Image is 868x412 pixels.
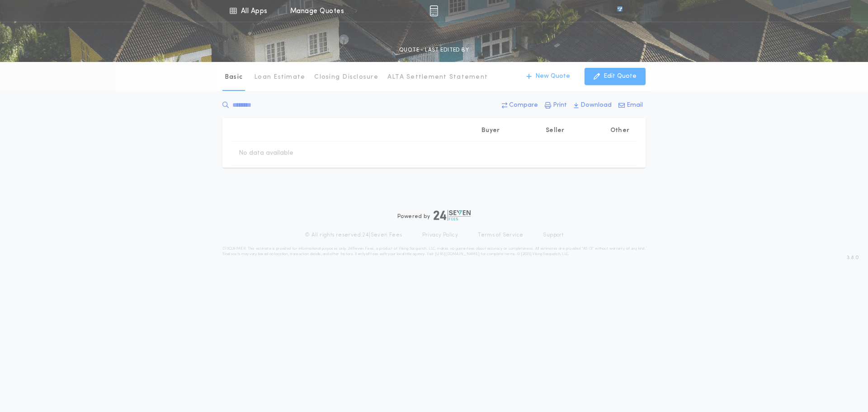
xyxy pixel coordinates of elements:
[616,97,646,114] button: Email
[499,97,541,114] button: Compare
[478,232,523,239] a: Terms of Service
[435,252,480,256] a: [URL][DOMAIN_NAME]
[434,210,471,221] img: logo
[535,72,570,81] p: New Quote
[254,73,305,82] p: Loan Estimate
[546,126,565,135] p: Seller
[429,5,438,16] img: img
[314,73,378,82] p: Closing Disclosure
[509,101,538,110] p: Compare
[610,126,629,135] p: Other
[585,68,646,85] button: Edit Quote
[481,126,500,135] p: Buyer
[543,232,563,239] a: Support
[553,101,567,110] p: Print
[517,68,579,85] button: New Quote
[542,97,570,114] button: Print
[422,232,458,239] a: Privacy Policy
[225,73,243,82] p: Basic
[627,101,643,110] p: Email
[397,210,471,221] div: Powered by
[305,232,402,239] p: © All rights reserved. 24|Seven Fees
[222,246,646,257] p: DISCLAIMER: This estimate is provided for informational purposes only. 24|Seven Fees, a product o...
[604,72,637,81] p: Edit Quote
[571,97,614,114] button: Download
[847,254,859,262] span: 3.8.0
[399,46,469,55] p: QUOTE - LAST EDITED BY
[387,73,488,82] p: ALTA Settlement Statement
[601,6,639,15] img: vs-icon
[580,101,612,110] p: Download
[231,142,301,165] td: No data available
